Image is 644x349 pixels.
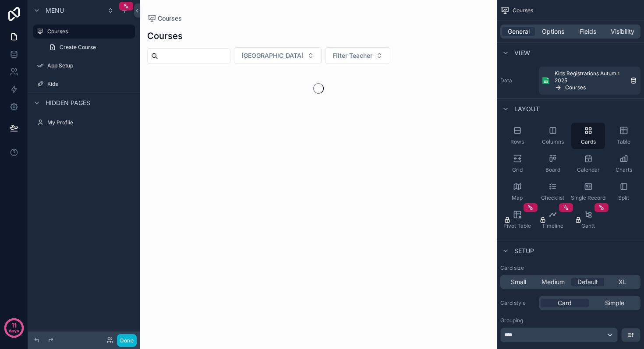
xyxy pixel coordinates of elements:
[571,151,605,177] button: Calendar
[565,84,586,91] span: Courses
[514,49,530,57] span: View
[542,222,563,229] span: Timeline
[611,27,634,36] span: Visibility
[618,194,629,201] span: Split
[607,151,640,177] button: Charts
[33,59,135,73] a: App Setup
[33,25,135,39] a: Courses
[558,299,572,307] span: Card
[11,321,17,330] p: 11
[536,151,570,177] button: Board
[536,123,570,149] button: Columns
[555,70,626,84] span: Kids Registrations Autumn 2025
[541,278,565,286] span: Medium
[512,166,523,173] span: Grid
[577,166,600,173] span: Calendar
[617,138,630,145] span: Table
[571,123,605,149] button: Cards
[117,334,137,347] button: Done
[581,138,596,145] span: Cards
[500,151,534,177] button: Grid
[536,207,570,233] button: Timeline
[514,105,539,113] span: Layout
[510,138,524,145] span: Rows
[44,40,135,54] a: Create Course
[33,77,135,91] a: Kids
[545,166,560,173] span: Board
[500,300,535,307] label: Card style
[512,194,523,201] span: Map
[571,179,605,205] button: Single Record
[580,27,596,36] span: Fields
[9,324,19,337] p: days
[542,138,564,145] span: Columns
[616,166,632,173] span: Charts
[541,194,564,201] span: Checklist
[607,123,640,149] button: Table
[577,278,598,286] span: Default
[536,179,570,205] button: Checklist
[47,62,133,69] label: App Setup
[46,6,64,15] span: Menu
[514,247,534,255] span: Setup
[605,299,624,307] span: Simple
[500,317,523,324] label: Grouping
[47,119,133,126] label: My Profile
[581,222,595,229] span: Gantt
[503,222,531,229] span: Pivot Table
[508,27,530,36] span: General
[46,99,90,107] span: Hidden pages
[500,77,535,84] label: Data
[539,67,640,95] a: Kids Registrations Autumn 2025Courses
[500,207,534,233] button: Pivot Table
[542,77,549,84] img: Google Sheets logo
[511,278,526,286] span: Small
[47,28,130,35] label: Courses
[542,27,564,36] span: Options
[33,116,135,130] a: My Profile
[571,207,605,233] button: Gantt
[47,81,133,88] label: Kids
[500,179,534,205] button: Map
[571,194,605,201] span: Single Record
[60,44,96,51] span: Create Course
[500,264,524,271] label: Card size
[513,7,533,14] span: Courses
[500,123,534,149] button: Rows
[607,179,640,205] button: Split
[619,278,626,286] span: XL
